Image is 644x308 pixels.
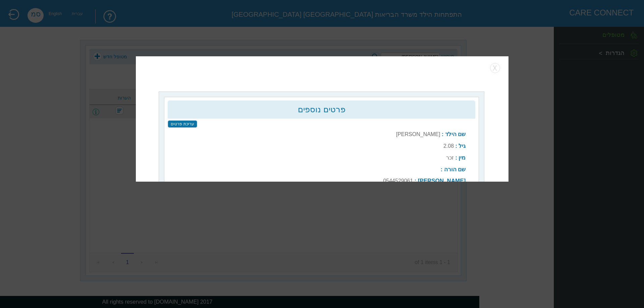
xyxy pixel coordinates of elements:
b: : [441,131,443,137]
input: עריכת פרטים [168,120,197,128]
b: : [440,167,442,172]
b: [PERSON_NAME] [418,178,466,184]
b: מין [459,155,466,161]
b: : [455,155,457,161]
b: : [455,143,457,149]
b: : [414,178,416,184]
h2: פרטים נוספים [171,105,472,114]
label: 2.08 [443,143,453,149]
label: [PERSON_NAME] [396,131,440,137]
b: שם הילד [445,131,466,137]
b: שם הורה [444,166,466,173]
b: גיל [459,143,466,149]
label: 0544529061 [383,178,413,184]
label: זכר [446,155,454,161]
